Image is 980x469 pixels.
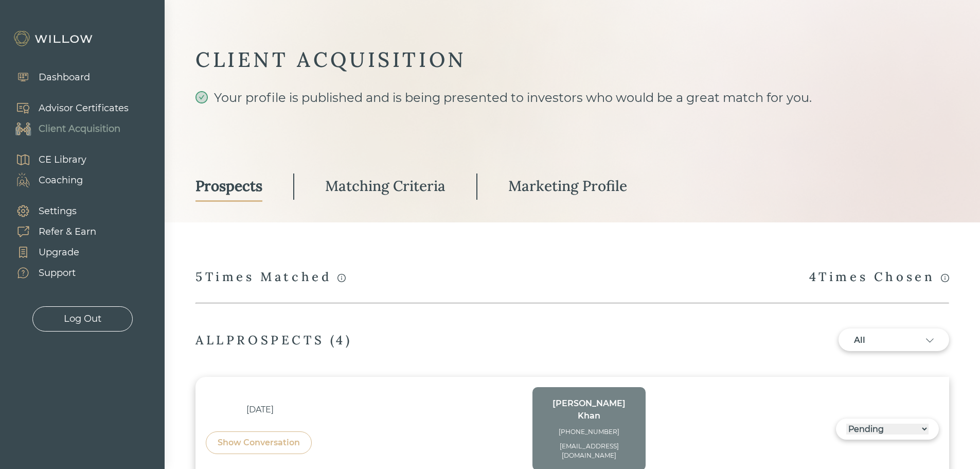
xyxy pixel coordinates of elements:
[543,397,635,422] div: [PERSON_NAME] Khan
[39,204,77,218] div: Settings
[508,177,627,195] div: Marketing Profile
[5,98,129,118] a: Advisor Certificates
[337,274,346,282] span: info-circle
[5,67,90,88] a: Dashboard
[64,312,101,326] div: Log Out
[195,171,262,202] a: Prospects
[195,46,949,73] div: CLIENT ACQUISITION
[5,170,86,190] a: Coaching
[13,30,95,47] img: Willow
[195,269,346,286] div: 5 Times Matched
[941,274,949,282] span: info-circle
[5,149,86,170] a: CE Library
[39,225,96,239] div: Refer & Earn
[543,427,635,437] div: [PHONE_NUMBER]
[39,173,83,187] div: Coaching
[195,177,262,195] div: Prospects
[39,246,79,259] div: Upgrade
[39,71,90,84] div: Dashboard
[39,266,76,280] div: Support
[39,153,86,167] div: CE Library
[39,122,120,136] div: Client Acquisition
[325,177,446,195] div: Matching Criteria
[508,171,627,202] a: Marketing Profile
[5,118,129,139] a: Client Acquisition
[195,89,949,144] div: Your profile is published and is being presented to investors who would be a great match for you.
[325,171,446,202] a: Matching Criteria
[206,404,314,416] div: [DATE]
[543,442,635,460] div: [EMAIL_ADDRESS][DOMAIN_NAME]
[218,437,300,449] div: Show Conversation
[809,269,949,286] div: 4 Times Chosen
[5,242,96,263] a: Upgrade
[5,201,96,221] a: Settings
[39,101,129,115] div: Advisor Certificates
[854,334,895,346] div: All
[195,332,352,348] div: ALL PROSPECTS ( 4 )
[5,221,96,242] a: Refer & Earn
[195,91,208,103] span: check-circle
